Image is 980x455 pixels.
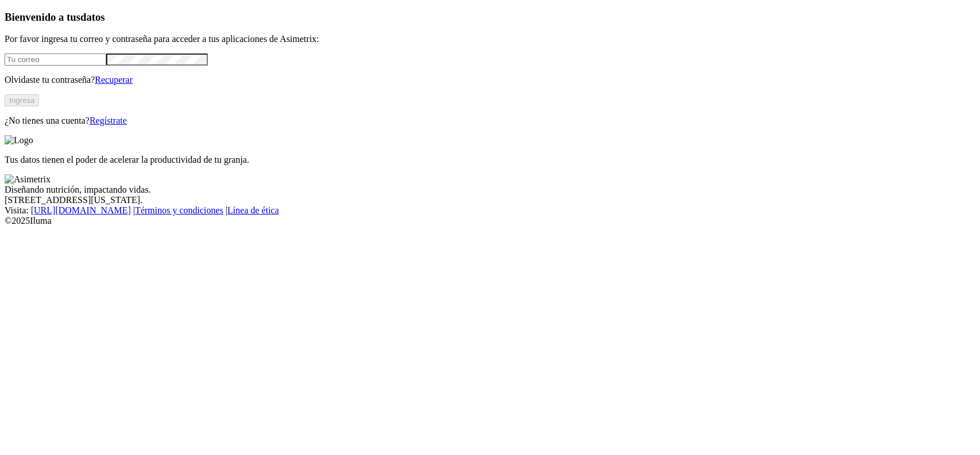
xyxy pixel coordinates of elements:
div: Visita : | | [5,205,975,216]
img: Logo [5,135,33,146]
a: Recuperar [95,75,133,85]
a: Línea de ética [227,205,279,215]
div: Diseñando nutrición, impactando vidas. [5,185,975,195]
img: Asimetrix [5,174,51,185]
p: Por favor ingresa tu correo y contraseña para acceder a tus aplicaciones de Asimetrix: [5,34,975,44]
a: [URL][DOMAIN_NAME] [31,205,131,215]
input: Tu correo [5,53,106,66]
h3: Bienvenido a tus [5,11,975,24]
span: datos [80,11,105,23]
button: Ingresa [5,94,39,106]
div: © 2025 Iluma [5,216,975,226]
a: Términos y condiciones [135,205,223,215]
p: ¿No tienes una cuenta? [5,116,975,126]
p: Olvidaste tu contraseña? [5,75,975,85]
div: [STREET_ADDRESS][US_STATE]. [5,195,975,205]
a: Regístrate [90,116,127,125]
p: Tus datos tienen el poder de acelerar la productividad de tu granja. [5,155,975,165]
